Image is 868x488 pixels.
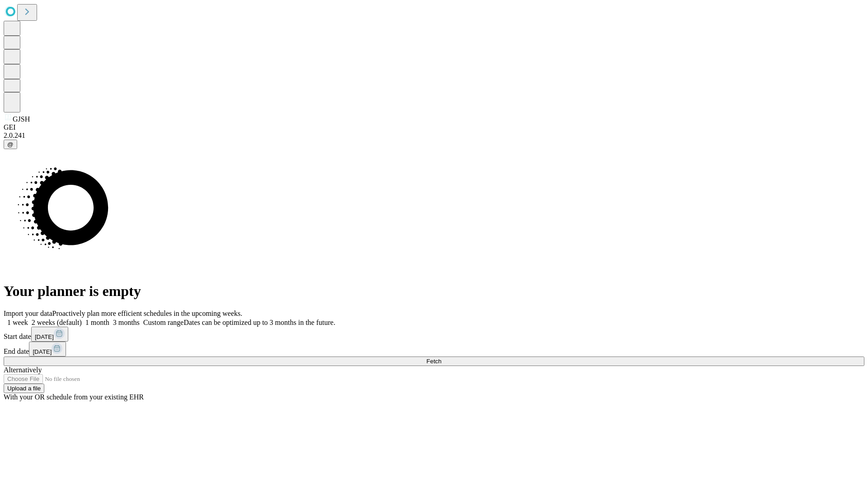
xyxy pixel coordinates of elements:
div: Start date [4,327,864,342]
h1: Your planner is empty [4,283,864,300]
span: 2 weeks (default) [32,319,82,326]
div: End date [4,342,864,357]
div: GEI [4,123,864,131]
span: Fetch [426,358,441,365]
span: With your OR schedule from your existing EHR [4,393,144,401]
span: 3 months [113,319,140,326]
button: Upload a file [4,384,44,393]
span: Custom range [143,319,184,326]
button: [DATE] [29,342,66,357]
button: [DATE] [31,327,68,342]
span: 1 month [85,319,109,326]
span: Alternatively [4,366,42,374]
span: [DATE] [33,348,52,355]
span: Dates can be optimized up to 3 months in the future. [184,319,335,326]
span: 1 week [7,319,28,326]
div: 2.0.241 [4,131,864,140]
button: Fetch [4,357,864,366]
button: @ [4,140,17,149]
span: Proactively plan more efficient schedules in the upcoming weeks. [52,310,242,317]
span: @ [7,141,14,148]
span: [DATE] [35,333,54,340]
span: GJSH [13,115,30,123]
span: Import your data [4,310,52,317]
